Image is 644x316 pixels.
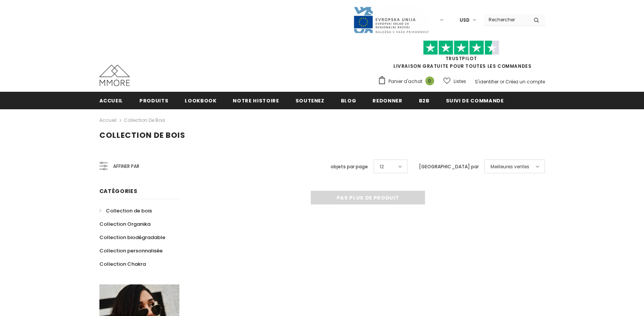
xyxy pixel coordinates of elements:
[99,65,130,86] img: Cas MMORE
[106,207,152,214] span: Collection de bois
[491,163,529,171] span: Meilleures ventes
[353,16,429,23] a: Javni Razpis
[475,78,499,85] a: S'identifier
[331,163,368,171] label: objets par page
[419,92,430,109] a: B2B
[99,260,146,268] span: Collection Chakra
[446,55,477,62] a: TrustPilot
[113,162,139,171] span: Affiner par
[99,234,165,241] span: Collection biodégradable
[460,16,470,24] span: USD
[233,92,279,109] a: Notre histoire
[99,92,123,109] a: Accueil
[446,97,504,104] span: Suivi de commande
[296,97,324,104] span: soutenez
[372,97,402,104] span: Redonner
[423,40,499,55] img: Faites confiance aux étoiles pilotes
[99,244,163,257] a: Collection personnalisée
[425,77,434,85] span: 0
[99,130,185,140] span: Collection de bois
[99,187,137,195] span: Catégories
[233,97,279,104] span: Notre histoire
[380,163,384,171] span: 12
[341,92,356,109] a: Blog
[139,97,168,104] span: Produits
[185,97,216,104] span: Lookbook
[446,92,504,109] a: Suivi de commande
[443,75,466,88] a: Listes
[419,163,479,171] label: [GEOGRAPHIC_DATA] par
[99,231,165,244] a: Collection biodégradable
[419,97,430,104] span: B2B
[353,6,429,34] img: Javni Razpis
[124,117,165,123] a: Collection de bois
[372,92,402,109] a: Redonner
[378,44,545,69] span: LIVRAISON GRATUITE POUR TOUTES LES COMMANDES
[99,247,163,254] span: Collection personnalisée
[296,92,324,109] a: soutenez
[99,204,152,217] a: Collection de bois
[99,257,146,271] a: Collection Chakra
[388,78,422,85] span: Panier d'achat
[185,92,216,109] a: Lookbook
[99,217,150,231] a: Collection Organika
[99,116,117,125] a: Accueil
[378,76,438,87] a: Panier d'achat 0
[454,78,466,85] span: Listes
[484,14,528,25] input: Search Site
[505,78,545,85] a: Créez un compte
[341,97,356,104] span: Blog
[99,97,123,104] span: Accueil
[500,78,504,85] span: or
[99,220,150,228] span: Collection Organika
[139,92,168,109] a: Produits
